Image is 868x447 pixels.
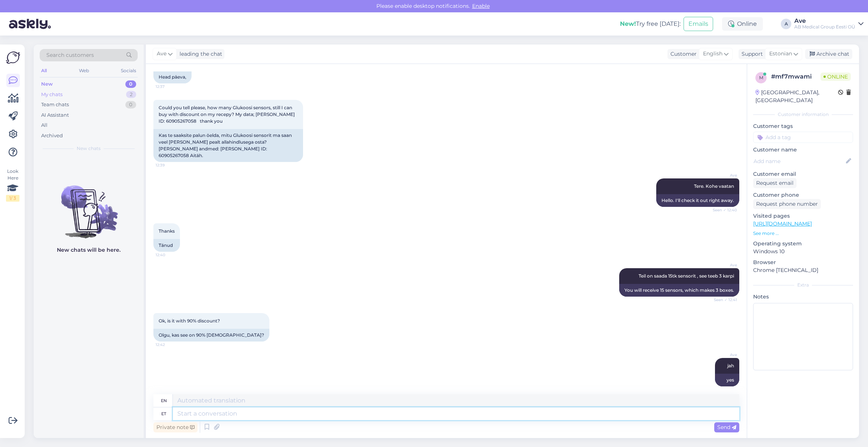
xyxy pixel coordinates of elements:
[41,101,69,108] div: Team chats
[41,111,69,119] div: AI Assistant
[619,284,739,297] div: You will receive 15 sensors, which makes 3 boxes.
[470,3,492,9] span: Enable
[157,50,166,58] span: Ave
[57,246,120,254] p: New chats will be here.
[753,111,853,118] div: Customer information
[722,17,763,31] div: Online
[34,172,144,239] img: No chats
[709,172,737,178] span: Ave
[754,157,844,165] input: Add name
[159,105,296,124] span: Could you tell please, how many Glukoosi sensors, still I can buy with discount on my recepy? My ...
[715,374,739,386] div: yes
[161,407,166,420] div: et
[41,132,63,140] div: Archived
[755,89,838,104] div: [GEOGRAPHIC_DATA], [GEOGRAPHIC_DATA]
[753,146,853,154] p: Customer name
[794,18,855,24] div: Ave
[769,50,792,58] span: Estonian
[753,212,853,220] p: Visited pages
[153,329,269,342] div: Olgu, kas see on 90% [DEMOGRAPHIC_DATA]?
[77,66,91,76] div: Web
[684,17,713,31] button: Emails
[161,394,167,407] div: en
[753,199,821,209] div: Request phone number
[717,424,736,431] span: Send
[156,84,184,89] span: 12:37
[709,387,737,392] span: Seen ✓ 12:42
[805,49,852,59] div: Archive chat
[156,342,184,348] span: 12:42
[667,50,697,58] div: Customer
[753,230,853,237] p: See more ...
[781,19,791,29] div: A
[156,252,184,258] span: 12:40
[656,194,739,207] div: Hello. I'll check it out right away.
[125,101,136,108] div: 0
[156,162,184,168] span: 12:39
[620,19,681,28] div: Try free [DATE]:
[620,20,636,27] b: New!
[153,71,192,83] div: Head päeva,
[753,178,797,188] div: Request email
[753,293,853,301] p: Notes
[159,228,175,234] span: Thanks
[126,91,136,98] div: 2
[820,73,851,81] span: Online
[753,248,853,255] p: Windows 10
[753,266,853,274] p: Chrome [TECHNICAL_ID]
[177,50,222,58] div: leading the chat
[41,80,53,88] div: New
[119,66,138,76] div: Socials
[46,51,94,59] span: Search customers
[6,50,20,65] img: Askly Logo
[6,195,19,202] div: 1 / 3
[753,170,853,178] p: Customer email
[709,297,737,303] span: Seen ✓ 12:41
[709,262,737,268] span: Ave
[753,258,853,266] p: Browser
[41,122,48,129] div: All
[77,145,101,152] span: New chats
[794,24,855,30] div: AB Medical Group Eesti OÜ
[727,363,734,368] span: jah
[759,75,763,80] span: m
[125,80,136,88] div: 0
[694,183,734,189] span: Tere. Kohe vaatan
[753,132,853,143] input: Add a tag
[639,273,734,279] span: Teil on saada 15tk sensorit , see teeb 3 karpi
[6,168,19,202] div: Look Here
[753,220,812,227] a: [URL][DOMAIN_NAME]
[753,240,853,248] p: Operating system
[753,282,853,288] div: Extra
[153,129,303,162] div: Kas te saaksite palun öelda, mitu Glukoosi sensorit ma saan veel [PERSON_NAME] pealt allahindluse...
[739,50,763,58] div: Support
[703,50,722,58] span: English
[41,91,62,98] div: My chats
[753,122,853,130] p: Customer tags
[753,191,853,199] p: Customer phone
[709,207,737,213] span: Seen ✓ 12:40
[709,352,737,358] span: Ave
[794,18,864,30] a: AveAB Medical Group Eesti OÜ
[771,72,820,81] div: # mf7mwami
[159,318,220,324] span: Ok, is it with 90% discount?
[153,422,198,432] div: Private note
[40,66,48,76] div: All
[153,239,180,252] div: Tänud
